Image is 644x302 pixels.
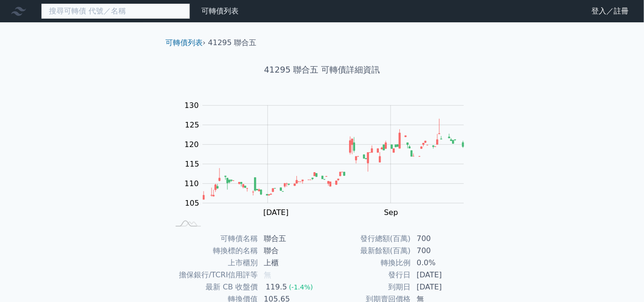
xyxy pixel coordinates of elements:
[264,282,289,293] div: 119.5
[180,101,478,217] g: Chart
[411,281,475,293] td: [DATE]
[41,3,190,19] input: 搜尋可轉債 代號／名稱
[322,257,411,269] td: 轉換比例
[169,281,258,293] td: 最新 CB 收盤價
[384,208,398,217] tspan: Sep
[258,233,322,245] td: 聯合五
[203,119,464,199] g: Series
[169,233,258,245] td: 可轉債名稱
[264,270,271,279] span: 無
[208,37,257,48] li: 41295 聯合五
[322,233,411,245] td: 發行總額(百萬)
[411,269,475,281] td: [DATE]
[185,101,199,110] tspan: 130
[169,269,258,281] td: 擔保銀行/TCRI信用評等
[264,208,289,217] tspan: [DATE]
[185,140,199,149] tspan: 120
[411,257,475,269] td: 0.0%
[411,233,475,245] td: 700
[165,37,206,48] li: ›
[258,245,322,257] td: 聯合
[185,179,199,188] tspan: 110
[185,160,199,168] tspan: 115
[165,38,203,47] a: 可轉債列表
[201,7,239,15] a: 可轉債列表
[289,283,313,291] span: (-1.4%)
[322,269,411,281] td: 發行日
[584,4,637,19] a: 登入／註冊
[185,199,199,208] tspan: 105
[169,245,258,257] td: 轉換標的名稱
[258,257,322,269] td: 上櫃
[322,281,411,293] td: 到期日
[169,257,258,269] td: 上市櫃別
[158,63,486,76] h1: 41295 聯合五 可轉債詳細資訊
[411,245,475,257] td: 700
[185,121,199,129] tspan: 125
[322,245,411,257] td: 最新餘額(百萬)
